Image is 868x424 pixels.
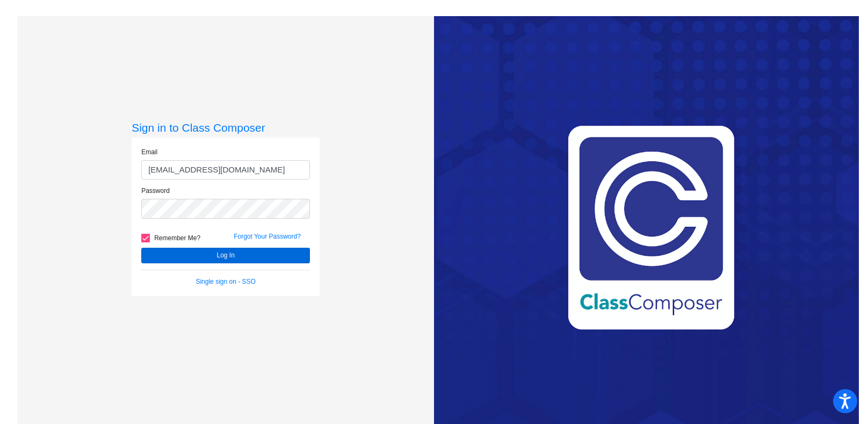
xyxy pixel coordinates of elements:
button: Log In [141,248,310,263]
label: Email [141,147,157,157]
a: Forgot Your Password? [234,233,301,240]
span: Remember Me? [154,232,200,245]
h3: Sign in to Class Composer [132,121,320,134]
label: Password [141,186,170,196]
a: Single sign on - SSO [196,278,255,285]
